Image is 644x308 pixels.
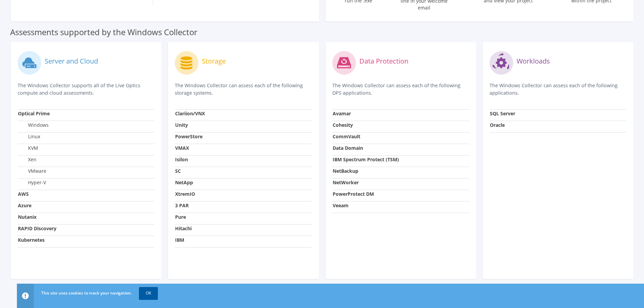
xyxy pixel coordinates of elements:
[333,110,351,117] strong: Avamar
[332,82,469,97] p: The Windows Collector can assess each of the following DPS applications.
[18,133,40,140] label: Linux
[202,58,226,65] label: Storage
[175,168,181,174] strong: SC
[175,156,188,163] strong: Isilon
[175,225,192,232] strong: Hitachi
[359,58,408,65] label: Data Protection
[41,290,132,296] span: This site uses cookies to track your navigation.
[18,168,46,174] label: VMware
[175,110,205,117] strong: Clariion/VNX
[18,82,154,97] p: The Windows Collector supports all of the Live Optics compute and cloud assessments.
[175,191,195,197] strong: XtremIO
[18,225,56,232] strong: RAPID Discovery
[175,133,202,140] strong: PowerStore
[18,156,37,163] label: Xen
[18,110,50,117] strong: Optical Prime
[18,191,29,197] strong: AWS
[175,145,189,151] strong: VMAX
[175,237,184,243] strong: IBM
[517,58,550,65] label: Workloads
[333,191,374,197] strong: PowerProtect DM
[490,82,626,97] p: The Windows Collector can assess each of the following applications.
[333,168,358,174] strong: NetBackup
[45,58,98,65] label: Server and Cloud
[175,82,312,97] p: The Windows Collector can assess each of the following storage systems.
[18,145,38,151] label: KVM
[175,202,189,209] strong: 3 PAR
[490,122,505,128] strong: Oracle
[10,29,197,35] label: Assessments supported by the Windows Collector
[333,179,359,186] strong: NetWorker
[175,179,193,186] strong: NetApp
[18,237,45,243] strong: Kubernetes
[18,179,46,186] label: Hyper-V
[175,122,188,128] strong: Unity
[333,133,360,140] strong: CommVault
[333,156,399,163] strong: IBM Spectrum Protect (TSM)
[175,214,186,220] strong: Pure
[139,287,158,299] a: OK
[333,145,363,151] strong: Data Domain
[18,122,49,128] label: Windows
[333,122,353,128] strong: Cohesity
[333,202,349,209] strong: Veeam
[18,202,31,209] strong: Azure
[18,214,37,220] strong: Nutanix
[490,110,515,117] strong: SQL Server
